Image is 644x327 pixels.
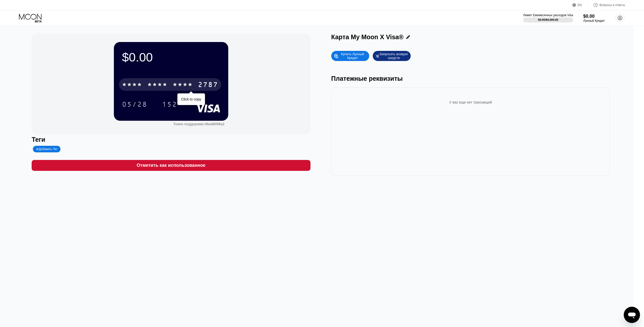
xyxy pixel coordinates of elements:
div: Лимит Ежемесячных расходов Visa$0.00/$4,000.00 [523,13,573,23]
ya-tr-span: Вопросы и ответы [599,3,625,7]
div: Токен поддержки:45a48098a2 [173,122,224,126]
div: Вопросы и ответы [588,3,625,8]
div: Запросить возврат средств [373,51,411,61]
ya-tr-span: Токен поддержки: [173,122,205,126]
div: $0.00 [122,50,220,64]
div: 05/28 [122,101,147,109]
ya-tr-span: Купить Лунный Кредит [341,52,365,60]
ya-tr-span: Лимит Ежемесячных расходов Visa [523,13,573,17]
ya-tr-span: У вас еще нет транзакций [449,100,492,104]
div: $0.00 / $4,000.00 [538,18,558,21]
ya-tr-span: EN [578,3,582,7]
div: 05/28 [118,98,151,111]
div: $0.00 [583,14,605,19]
ya-tr-span: 45a48098a2 [205,122,224,126]
ya-tr-span: Лунный Кредит [583,19,605,23]
ya-tr-span: Платежные реквизиты [331,75,403,82]
div: $0.00Лунный Кредит [583,14,605,23]
iframe: Кнопка запуска окна обмена сообщениями [624,307,640,323]
div: 2787 [198,81,218,89]
div: Купить Лунный Кредит [331,51,369,61]
ya-tr-span: Отметить как использованное [137,163,205,168]
div: 152 [158,98,181,111]
div: Click to copy [181,97,201,101]
ya-tr-span: Запросить возврат средств [379,52,409,60]
div: 152 [162,101,177,109]
div: EN [572,3,588,8]
ya-tr-span: Карта My Moon X Visa® [331,33,404,40]
ya-tr-span: Теги [32,136,45,143]
div: Добавить Тег [33,146,60,152]
div: Отметить как использованное [32,160,310,171]
ya-tr-span: Добавить Тег [39,147,57,151]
